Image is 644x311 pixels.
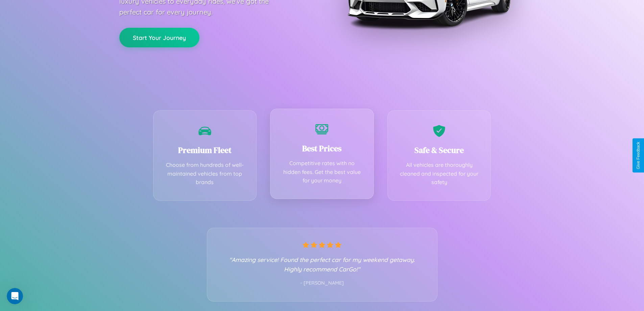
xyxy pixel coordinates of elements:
h3: Safe & Secure [398,145,481,156]
p: - [PERSON_NAME] [221,279,424,288]
p: "Amazing service! Found the perfect car for my weekend getaway. Highly recommend CarGo!" [221,255,424,274]
h3: Best Prices [281,143,363,154]
div: Give Feedback [636,142,641,169]
p: All vehicles are thoroughly cleaned and inspected for your safety [398,161,481,187]
p: Choose from hundreds of well-maintained vehicles from top brands [164,161,246,187]
iframe: Intercom live chat [7,288,23,304]
h3: Premium Fleet [164,145,246,156]
p: Competitive rates with no hidden fees. Get the best value for your money [281,159,363,185]
button: Start Your Journey [119,28,199,47]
